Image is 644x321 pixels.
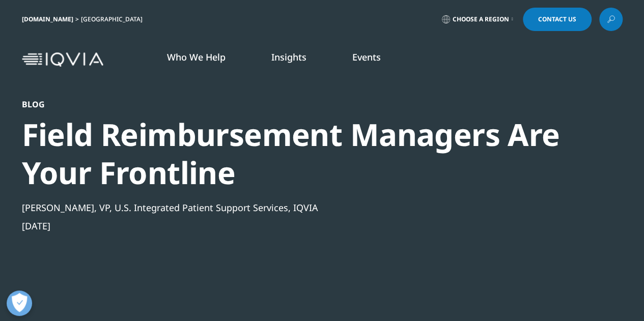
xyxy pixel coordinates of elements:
[523,8,592,31] a: Contact Us
[453,15,509,23] span: Choose a Region
[107,36,623,83] nav: Primary
[22,15,73,23] a: [DOMAIN_NAME]
[81,15,147,23] div: [GEOGRAPHIC_DATA]
[352,51,381,63] a: Events
[271,51,306,63] a: Insights
[22,99,568,109] div: Blog
[538,16,576,22] span: Contact Us
[7,290,32,316] button: Open Preferences
[22,220,568,232] div: [DATE]
[22,115,568,192] div: Field Reimbursement Managers Are Your Frontline
[22,201,568,214] div: [PERSON_NAME], VP, U.S. Integrated Patient Support Services, IQVIA
[167,51,226,63] a: Who We Help
[22,52,103,67] img: IQVIA Healthcare Information Technology and Pharma Clinical Research Company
